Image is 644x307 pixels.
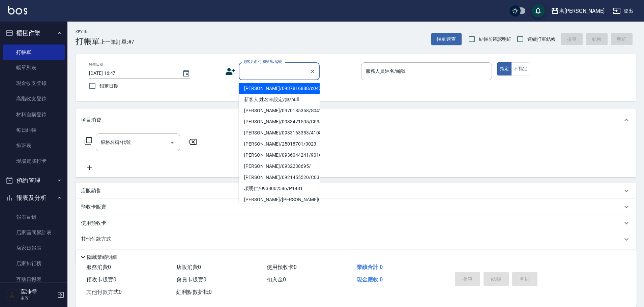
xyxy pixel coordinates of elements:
[176,289,212,295] span: 紅利點數折抵 0
[239,161,320,172] li: [PERSON_NAME]/0932238695/
[3,24,65,42] button: 櫃檯作業
[497,62,512,75] button: 指定
[3,44,65,60] a: 打帳單
[3,256,65,271] a: 店家排行榜
[89,68,175,79] input: YYYY/MM/DD hh:mm
[548,4,607,18] button: 名[PERSON_NAME]
[357,264,383,270] span: 業績合計 0
[86,289,122,295] span: 其他付款方式 0
[239,116,320,127] li: [PERSON_NAME]/0933471505/C0336
[81,117,101,124] p: 項目消費
[176,264,201,270] span: 店販消費 0
[5,288,19,302] img: Person
[267,276,286,283] span: 扣入金 0
[3,209,65,225] a: 報表目錄
[81,220,106,227] p: 使用預收卡
[610,5,636,17] button: 登出
[21,288,55,295] h5: 葉沛瑩
[511,62,530,75] button: 不指定
[76,37,100,46] h3: 打帳單
[267,264,297,270] span: 使用預收卡 0
[99,83,118,90] span: 鎖定日期
[243,59,282,64] label: 顧客姓名/手機號碼/編號
[76,30,100,34] h2: Key In
[239,94,320,105] li: 新客人 姓名未設定/無/null
[3,60,65,75] a: 帳單列表
[479,36,512,43] span: 結帳前確認明細
[81,204,106,211] p: 預收卡販賣
[239,139,320,150] li: [PERSON_NAME]/25018701/0023
[431,33,462,45] button: 帳單速查
[239,194,320,205] li: [PERSON_NAME]/[PERSON_NAME]C0359/C0359
[527,36,556,43] span: 連續打單結帳
[357,276,383,283] span: 現金應收 0
[239,150,320,161] li: [PERSON_NAME]/0936044241/9016
[3,172,65,189] button: 預約管理
[531,4,545,18] button: save
[3,122,65,138] a: 每日結帳
[76,215,636,231] div: 使用預收卡
[8,6,27,14] img: Logo
[239,183,320,194] li: 項明仁/0938002586/P1481
[3,272,65,287] a: 互助日報表
[3,240,65,256] a: 店家日報表
[86,276,116,283] span: 預收卡販賣 0
[100,38,135,46] span: 上一筆訂單:#7
[76,183,636,199] div: 店販銷售
[239,83,320,94] li: [PERSON_NAME]/0937816888/c0439
[3,91,65,106] a: 高階收支登錄
[76,231,636,247] div: 其他付款方式
[89,62,103,67] label: 帳單日期
[21,295,55,301] p: 主管
[3,75,65,91] a: 現金收支登錄
[3,189,65,207] button: 報表及分析
[239,172,320,183] li: [PERSON_NAME]/0921455520/C0318
[76,247,636,264] div: 備註及來源
[239,127,320,139] li: [PERSON_NAME]/0933163353/4108
[3,107,65,122] a: 材料自購登錄
[3,153,65,169] a: 現場電腦打卡
[176,276,206,283] span: 會員卡販賣 0
[86,264,111,270] span: 服務消費 0
[3,138,65,153] a: 排班表
[87,254,117,261] p: 隱藏業績明細
[76,109,636,131] div: 項目消費
[178,65,194,82] button: Choose date, selected date is 2025-09-04
[81,187,101,194] p: 店販銷售
[167,137,178,148] button: Open
[76,199,636,215] div: 預收卡販賣
[239,105,320,116] li: [PERSON_NAME]/0970185358/S0415
[3,225,65,240] a: 店家區間累計表
[81,236,115,243] p: 其他付款方式
[559,7,605,15] div: 名[PERSON_NAME]
[308,67,317,76] button: Clear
